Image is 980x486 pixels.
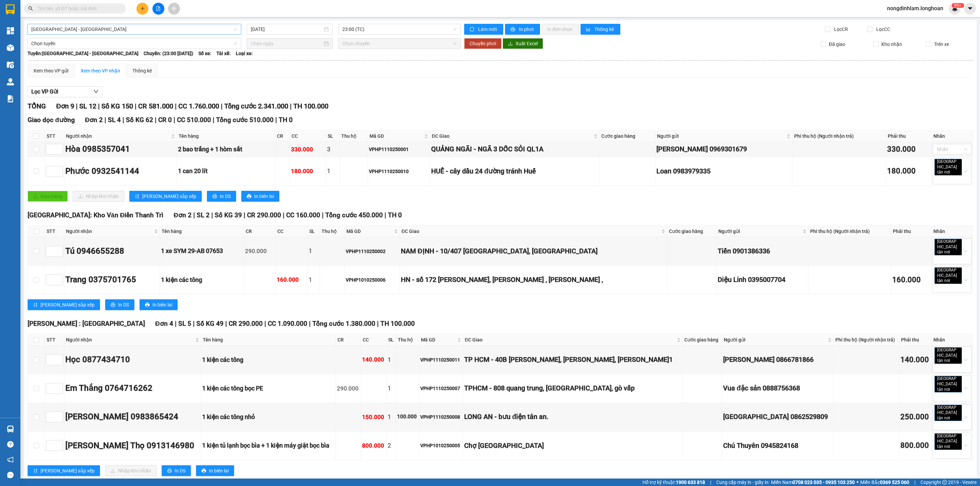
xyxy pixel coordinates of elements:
[600,131,655,142] th: Cước giao hàng
[431,144,598,154] div: QUẢNG NGÃI - NGÃ 3 DỐC SỎI QL1A
[290,131,326,142] th: CC
[31,38,237,49] span: Chọn tuyến
[155,116,157,124] span: |
[65,382,200,395] div: Em Thắng 0764716262
[421,336,456,343] span: Mã GD
[216,50,231,57] span: Tài xế:
[470,27,475,32] span: sync
[656,144,791,154] div: [PERSON_NAME] 0969301679
[326,131,340,142] th: SL
[140,299,178,310] button: printerIn biên lai
[432,132,592,140] span: ĐC Giao
[362,355,385,364] div: 140.000
[951,388,954,391] span: close
[892,274,930,286] div: 160.000
[31,24,237,34] span: Hải Phòng - Hà Nội
[129,191,202,202] button: sort-ascending[PERSON_NAME] sắp xếp
[856,481,859,484] span: ⚪️
[724,336,827,343] span: Người gửi
[336,334,361,346] th: CR
[105,299,134,310] button: printerIn DS
[369,146,429,153] div: VPHP1110250001
[308,226,320,237] th: SL
[175,467,185,474] span: In DS
[401,246,666,256] div: NAM ĐỊNH - 10/407 [GEOGRAPHIC_DATA], [GEOGRAPHIC_DATA]
[81,67,120,74] div: Xem theo VP nhận
[98,102,100,110] span: |
[45,131,64,142] th: STT
[510,27,516,32] span: printer
[464,412,681,422] div: LONG AN - bưu điện tân an.
[933,336,971,343] div: Nhãn
[193,211,195,219] span: |
[420,356,462,364] div: VPHP1110250011
[201,468,206,474] span: printer
[931,40,952,48] span: Trên xe
[104,116,106,124] span: |
[7,472,14,478] span: message
[368,157,430,186] td: VPHP1110250010
[7,61,14,68] img: warehouse-icon
[196,465,234,476] button: printerIn biên lai
[419,374,463,403] td: VPHP1110250007
[952,5,958,12] img: icon-new-feature
[342,24,457,34] span: 23:00 (TC)
[193,320,195,328] span: |
[431,166,598,177] div: HUẾ - cây dầu 24 đường tránh Huế
[337,384,360,393] div: 290.000
[657,132,785,140] span: Người gửi
[860,479,909,486] span: Miền Bắc
[464,383,681,393] div: TPHCM - 808 quang trung, [GEOGRAPHIC_DATA], gò vấp
[108,116,121,124] span: SL 4
[320,226,345,237] th: Thu hộ
[340,131,368,142] th: Thu hộ
[40,467,95,474] span: [PERSON_NAME] sắp xếp
[581,24,620,35] button: bar-chartThống kê
[951,170,954,174] span: close
[683,334,722,346] th: Cước giao hàng
[667,226,717,237] th: Cước giao hàng
[388,355,395,365] div: 1
[65,273,159,286] div: Trang 0375701765
[293,102,328,110] span: TH 100.000
[268,320,307,328] span: CC 1.090.000
[145,302,150,308] span: printer
[900,440,930,452] div: 800.000
[202,441,335,450] div: 1 kiện tủ lạnh bọc bìa + 1 kiện máy giặt bọc bìa
[65,245,159,258] div: Tú 0946655288
[723,440,832,451] div: Chú Thuyên 0945824168
[174,116,175,124] span: |
[126,116,153,124] span: Số KG 62
[202,355,335,365] div: 1 kiện các tông
[144,50,193,57] span: Chuyến: (23:00 [DATE])
[882,4,949,13] span: nongdinhlam.longhoan
[45,334,64,346] th: STT
[37,5,118,12] input: Tìm tên, số ĐT hoặc mã đơn
[251,26,323,33] input: 11/10/2025
[723,354,832,365] div: [PERSON_NAME] 0866781866
[175,102,177,110] span: |
[105,465,157,476] button: downloadNhập kho nhận
[178,145,274,154] div: 2 bao trắng + 1 hòm sắt
[346,248,398,255] div: VPHP1110250002
[152,301,172,308] span: In biên lai
[891,226,932,237] th: Phải thu
[171,6,176,11] span: aim
[79,102,96,110] span: SL 12
[933,228,971,235] div: Nhãn
[140,6,145,11] span: plus
[7,456,14,463] span: notification
[465,336,675,343] span: ĐC Giao
[934,376,962,392] span: [GEOGRAPHIC_DATA] tận nơi
[247,194,251,199] span: printer
[155,320,173,328] span: Đơn 4
[66,228,153,235] span: Người nhận
[309,275,318,285] div: 1
[28,465,100,476] button: sort-ascending[PERSON_NAME] sắp xếp
[951,416,954,420] span: close
[93,89,99,94] span: down
[215,211,242,219] span: Số KG 39
[420,413,462,421] div: VPHP1110250008
[244,211,245,219] span: |
[723,383,832,393] div: Vua đặc sản 0888756368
